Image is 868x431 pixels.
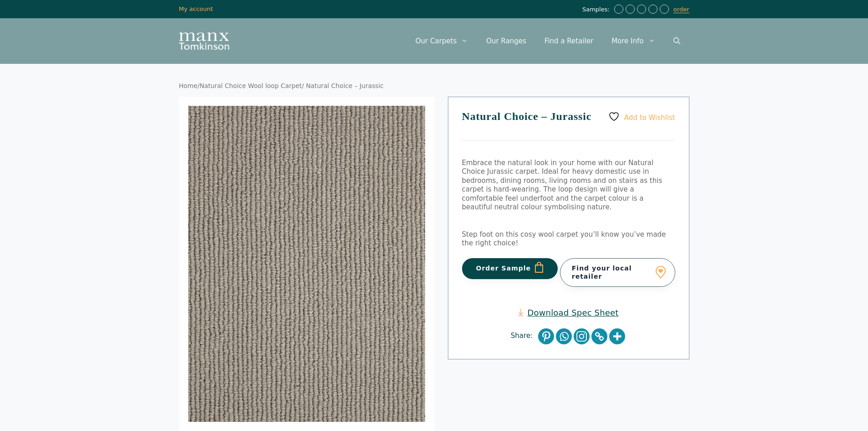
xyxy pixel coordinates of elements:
[200,82,302,89] a: Natural Choice Wool loop Carpet
[608,111,675,122] a: Add to Wishlist
[560,258,675,286] a: Find your local retailer
[535,27,602,55] a: Find a Retailer
[462,258,558,279] button: Order Sample
[511,332,537,341] span: Share:
[518,307,618,318] a: Download Spec Sheet
[179,32,229,50] img: Manx Tomkinson
[591,328,607,344] a: Copy Link
[179,82,198,89] a: Home
[462,230,675,248] p: Step foot on this cosy wool carpet you’ll know you’ve made the right choice!
[477,27,535,55] a: Our Ranges
[179,82,689,90] nav: Breadcrumb
[179,5,213,12] a: My account
[582,6,612,14] span: Samples:
[406,27,689,55] nav: Primary
[462,111,675,140] h1: Natural Choice – Jurassic
[462,159,675,212] p: Embrace the natural look in your home with our Natural Choice Jurassic carpet. Ideal for heavy do...
[556,328,572,344] a: Whatsapp
[664,27,689,55] a: Open Search Bar
[574,328,590,344] a: Instagram
[609,328,625,344] a: More
[602,27,664,55] a: More Info
[673,6,689,13] a: order
[538,328,554,344] a: Pinterest
[624,113,675,121] span: Add to Wishlist
[406,27,478,55] a: Our Carpets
